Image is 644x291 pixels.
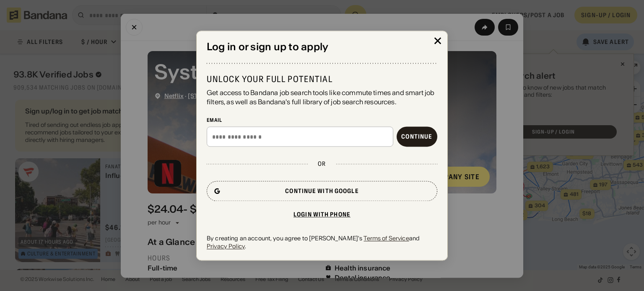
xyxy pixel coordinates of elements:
div: Unlock your full potential [207,74,437,85]
div: Log in or sign up to apply [207,41,437,53]
div: Email [207,117,437,124]
div: Get access to Bandana job search tools like commute times and smart job filters, as well as Banda... [207,88,437,107]
div: Continue [401,134,432,140]
div: By creating an account, you agree to [PERSON_NAME]'s and . [207,235,437,250]
div: Login with phone [293,212,351,218]
a: Privacy Policy [207,242,245,250]
div: Continue with Google [285,188,358,194]
div: or [318,160,326,168]
a: Terms of Service [364,235,409,242]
